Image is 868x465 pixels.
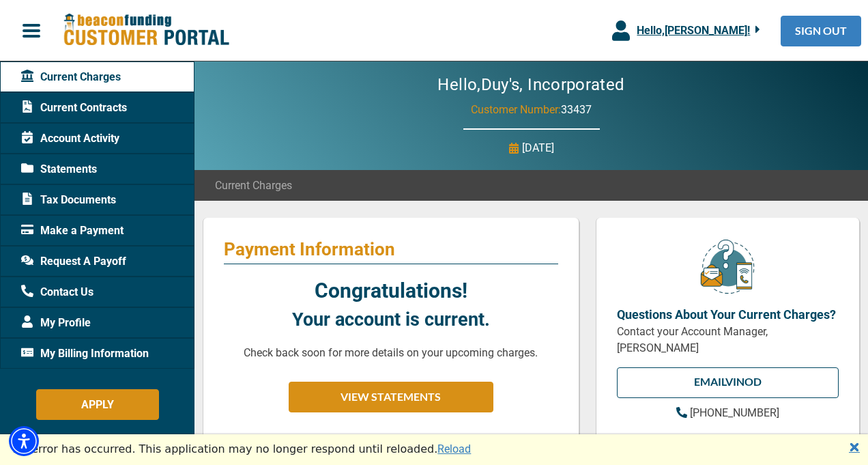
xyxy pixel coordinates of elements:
[690,406,779,419] span: [PHONE_NUMBER]
[617,367,839,398] a: EMAILVinod
[676,405,779,421] a: [PHONE_NUMBER]
[781,16,861,46] a: SIGN OUT
[471,103,561,116] span: Customer Number:
[21,253,126,270] span: Request A Payoff
[637,24,750,37] span: Hello, [PERSON_NAME] !
[21,100,127,116] span: Current Contracts
[21,161,97,178] span: Statements
[21,284,93,300] span: Contact Us
[21,192,116,208] span: Tax Documents
[697,238,758,295] img: customer-service.png
[849,440,860,456] a: 🗙
[63,13,229,48] img: Beacon Funding Customer Portal Logo
[437,442,471,455] a: Reload
[292,306,490,334] p: Your account is current.
[215,178,292,194] span: Current Charges
[224,238,558,260] p: Payment Information
[21,315,91,331] span: My Profile
[36,389,159,420] button: APPLY
[396,75,665,95] h2: Hello, Duy's, Incorporated
[21,69,121,85] span: Current Charges
[21,130,119,147] span: Account Activity
[522,140,554,156] p: [DATE]
[561,103,592,116] span: 33437
[289,382,493,412] button: VIEW STATEMENTS
[617,324,839,356] p: Contact your Account Manager, [PERSON_NAME]
[617,305,839,324] p: Questions About Your Current Charges?
[244,345,538,361] p: Check back soon for more details on your upcoming charges.
[315,275,467,306] p: Congratulations!
[21,346,149,362] span: My Billing Information
[21,223,124,239] span: Make a Payment
[9,426,39,456] div: Accessibility Menu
